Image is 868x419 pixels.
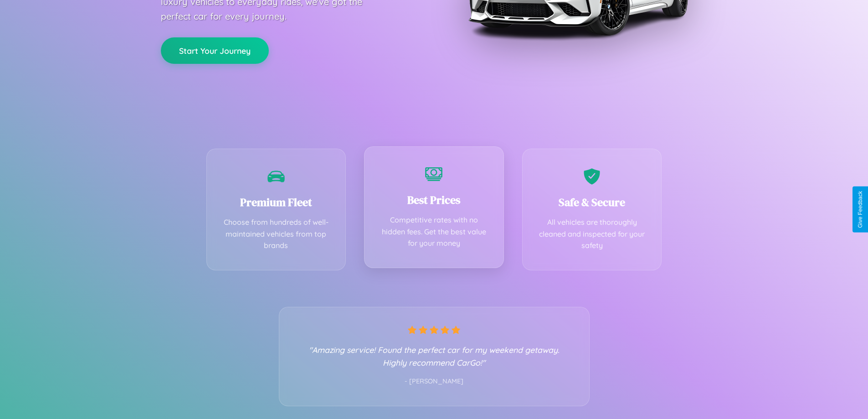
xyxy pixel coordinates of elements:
h3: Safe & Secure [536,195,648,210]
h3: Premium Fleet [221,195,332,210]
p: - [PERSON_NAME] [298,376,571,388]
button: Start Your Journey [161,37,269,64]
h3: Best Prices [378,192,490,207]
p: "Amazing service! Found the perfect car for my weekend getaway. Highly recommend CarGo!" [298,343,571,369]
div: Give Feedback [857,191,863,228]
p: All vehicles are thoroughly cleaned and inspected for your safety [536,217,648,252]
p: Competitive rates with no hidden fees. Get the best value for your money [378,214,490,249]
p: Choose from hundreds of well-maintained vehicles from top brands [221,217,332,252]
